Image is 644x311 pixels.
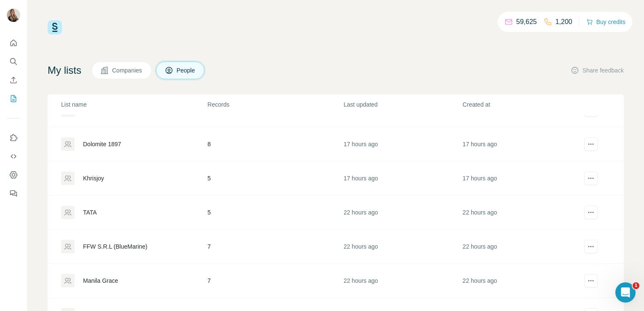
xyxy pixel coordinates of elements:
[7,186,20,201] button: Feedback
[83,140,121,148] div: Dolomite 1897
[207,161,343,196] td: 5
[584,137,598,151] button: actions
[633,282,639,289] span: 1
[83,242,148,251] div: FFW S.R.L (BlueMarine)
[207,127,343,161] td: 8
[7,149,20,164] button: Use Surfe API
[48,64,81,77] h4: My lists
[207,196,343,230] td: 5
[584,240,598,253] button: actions
[83,208,97,217] div: TATA
[343,230,462,264] td: 22 hours ago
[462,161,581,196] td: 17 hours ago
[343,196,462,230] td: 22 hours ago
[7,91,20,106] button: My lists
[207,264,343,298] td: 7
[7,35,20,51] button: Quick start
[83,276,118,285] div: Manila Grace
[7,72,20,88] button: Enrich CSV
[343,127,462,161] td: 17 hours ago
[586,16,625,28] button: Buy credits
[584,274,598,287] button: actions
[462,264,581,298] td: 22 hours ago
[343,161,462,196] td: 17 hours ago
[207,100,343,109] p: Records
[462,196,581,230] td: 22 hours ago
[463,100,581,109] p: Created at
[343,264,462,298] td: 22 hours ago
[207,230,343,264] td: 7
[462,230,581,264] td: 22 hours ago
[83,174,104,182] div: Khrisjoy
[584,172,598,185] button: actions
[462,127,581,161] td: 17 hours ago
[48,20,62,35] img: Surfe Logo
[615,282,636,303] iframe: Intercom live chat
[61,100,207,109] p: List name
[7,167,20,182] button: Dashboard
[7,130,20,145] button: Use Surfe on LinkedIn
[516,17,537,27] p: 59,625
[177,66,196,75] span: People
[571,66,624,75] button: Share feedback
[555,17,572,27] p: 1,200
[584,206,598,219] button: actions
[7,8,20,22] img: Avatar
[343,100,462,109] p: Last updated
[7,54,20,69] button: Search
[112,66,143,75] span: Companies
